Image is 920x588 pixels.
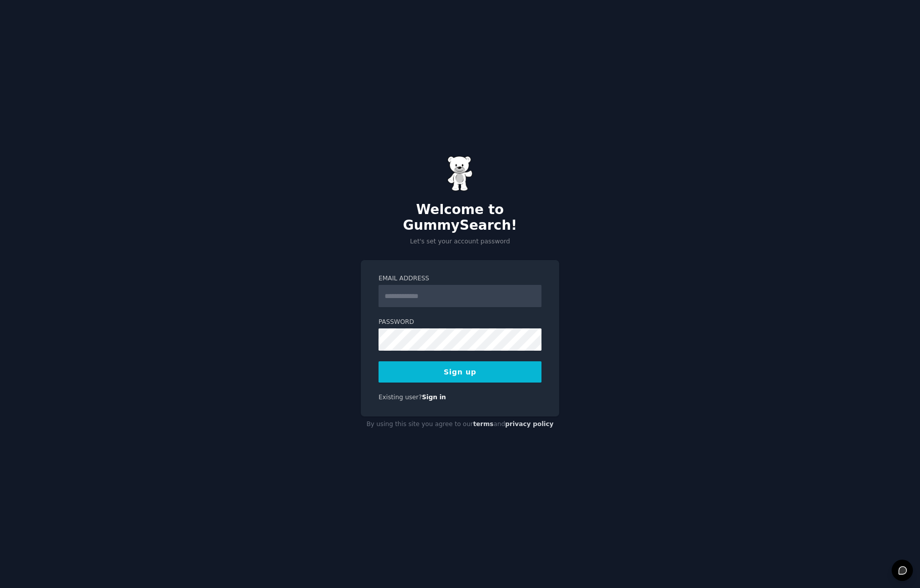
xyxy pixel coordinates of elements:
[379,394,422,401] span: Existing user?
[447,156,473,191] img: Gummy Bear
[361,416,559,433] div: By using this site you agree to our and
[422,394,446,401] a: Sign in
[361,202,559,234] h2: Welcome to GummySearch!
[379,274,541,283] label: Email Address
[473,421,493,428] a: terms
[379,361,541,383] button: Sign up
[379,318,541,327] label: Password
[505,421,554,428] a: privacy policy
[361,237,559,246] p: Let's set your account password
